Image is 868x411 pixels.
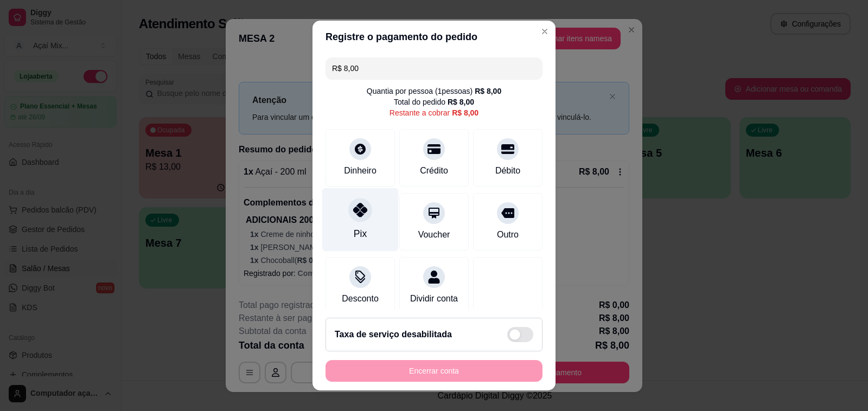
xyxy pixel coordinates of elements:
[335,328,452,341] h2: Taxa de serviço desabilitada
[394,97,474,107] div: Total do pedido
[420,164,448,177] div: Crédito
[448,97,474,107] div: R$ 8,00
[418,228,450,241] div: Voucher
[344,164,376,177] div: Dinheiro
[312,21,556,53] header: Registre o pagamento do pedido
[410,292,458,305] div: Dividir conta
[536,23,553,40] button: Close
[390,107,478,118] div: Restante a cobrar
[495,164,520,177] div: Débito
[475,86,501,97] div: R$ 8,00
[497,228,519,241] div: Outro
[367,86,501,97] div: Quantia por pessoa ( 1 pessoas)
[452,107,478,118] div: R$ 8,00
[332,57,536,79] input: Ex.: hambúrguer de cordeiro
[342,292,379,305] div: Desconto
[354,227,367,241] div: Pix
